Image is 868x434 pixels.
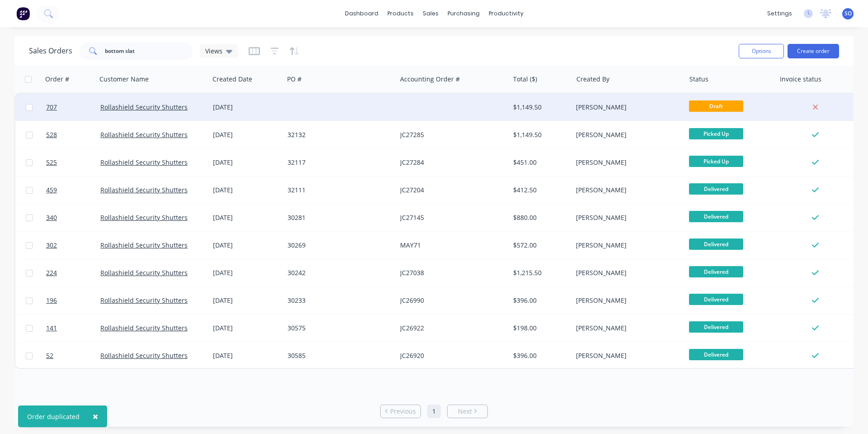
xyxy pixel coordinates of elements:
div: Created Date [212,75,252,84]
a: 525 [46,149,100,176]
button: Create order [788,44,839,58]
a: Rollashield Security Shutters [100,213,188,222]
span: 224 [46,268,57,277]
div: [DATE] [213,241,280,250]
div: Status [689,75,708,84]
div: [DATE] [213,296,280,305]
div: [PERSON_NAME] [576,103,676,112]
div: $1,149.50 [513,103,566,112]
div: Created By [576,75,609,84]
div: [DATE] [213,324,280,333]
div: [PERSON_NAME] [576,241,676,250]
a: Rollashield Security Shutters [100,268,188,277]
button: Close [84,405,107,427]
div: [DATE] [213,130,280,139]
div: Order duplicated [27,412,80,421]
div: settings [763,7,797,20]
div: JC27284 [400,158,500,167]
div: [PERSON_NAME] [576,324,676,333]
div: [PERSON_NAME] [576,351,676,360]
a: 302 [46,232,100,259]
a: 340 [46,204,100,231]
div: Total ($) [513,75,537,84]
a: 707 [46,94,100,121]
div: [DATE] [213,351,280,360]
span: 340 [46,213,57,222]
a: 224 [46,259,100,286]
span: 141 [46,324,57,333]
a: Rollashield Security Shutters [100,130,188,139]
div: $396.00 [513,351,566,360]
a: Rollashield Security Shutters [100,158,188,167]
div: $396.00 [513,296,566,305]
div: [DATE] [213,158,280,167]
div: $1,149.50 [513,130,566,139]
span: Draft [689,100,743,112]
span: 525 [46,158,57,167]
span: Picked Up [689,156,743,167]
div: 30281 [288,213,388,222]
div: purchasing [443,7,484,20]
div: 32111 [288,186,388,195]
div: [PERSON_NAME] [576,158,676,167]
a: 528 [46,121,100,148]
a: Rollashield Security Shutters [100,103,188,111]
div: [PERSON_NAME] [576,186,676,195]
a: Page 1 is your current page [427,405,441,418]
div: [PERSON_NAME] [576,268,676,277]
div: Order # [45,75,69,84]
div: productivity [484,7,528,20]
span: SO [844,10,852,18]
a: Next page [448,407,487,416]
a: Rollashield Security Shutters [100,324,188,332]
div: [PERSON_NAME] [576,130,676,139]
div: PO # [287,75,302,84]
div: Accounting Order # [400,75,460,84]
div: $412.50 [513,186,566,195]
span: 196 [46,296,57,305]
span: 302 [46,241,57,250]
span: Picked Up [689,128,743,139]
a: Rollashield Security Shutters [100,296,188,305]
div: JC27285 [400,130,500,139]
span: Delivered [689,266,743,277]
span: Views [205,46,222,56]
div: [PERSON_NAME] [576,213,676,222]
div: JC26990 [400,296,500,305]
a: Previous page [381,407,420,416]
span: 459 [46,186,57,195]
h1: Sales Orders [29,47,72,55]
div: JC26922 [400,324,500,333]
ul: Pagination [377,405,491,418]
div: JC26920 [400,351,500,360]
div: 32132 [288,130,388,139]
a: Rollashield Security Shutters [100,241,188,249]
div: products [383,7,418,20]
div: 32117 [288,158,388,167]
span: Delivered [689,321,743,333]
input: Search... [105,42,193,60]
a: Rollashield Security Shutters [100,351,188,360]
div: 30585 [288,351,388,360]
div: $880.00 [513,213,566,222]
span: × [93,410,98,423]
div: JC27145 [400,213,500,222]
a: 141 [46,315,100,342]
div: 30575 [288,324,388,333]
span: Delivered [689,238,743,250]
div: $572.00 [513,241,566,250]
div: MAY71 [400,241,500,250]
span: Delivered [689,294,743,305]
span: 528 [46,130,57,139]
span: Delivered [689,183,743,195]
div: JC27204 [400,186,500,195]
a: 196 [46,287,100,314]
div: $1,215.50 [513,268,566,277]
a: 459 [46,176,100,204]
span: 707 [46,103,57,112]
div: [DATE] [213,186,280,195]
button: Options [739,44,784,58]
div: [DATE] [213,268,280,277]
img: Factory [16,7,30,20]
div: $198.00 [513,324,566,333]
